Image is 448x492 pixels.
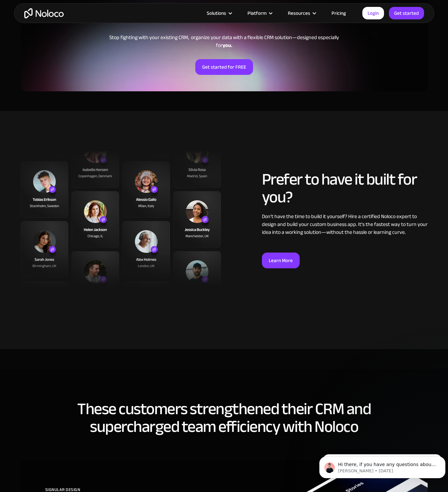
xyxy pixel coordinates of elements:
a: Get started for FREE [195,59,253,75]
div: Solutions [207,9,226,17]
a: Login [362,7,384,19]
div: Solutions [199,9,239,17]
a: Pricing [323,9,354,17]
div: Don’t have the time to build it yourself? Hire a certified Noloco expert to design and build your... [262,212,428,236]
strong: you. [223,40,232,50]
iframe: Intercom notifications message [317,443,448,489]
div: Platform [239,9,280,17]
div: Resources [280,9,323,17]
div: Resources [288,9,310,17]
h2: These customers strengthened their CRM and supercharged team efficiency with Noloco [21,400,428,436]
div: Platform [247,9,267,17]
a: home [24,8,64,18]
div: Stop fighting with your existing CRM, organize your data with a flexible CRM solution—designed es... [21,34,428,49]
a: Get started [389,7,424,19]
h2: Prefer to have it built for you? [262,170,428,206]
a: Learn More [262,253,300,268]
